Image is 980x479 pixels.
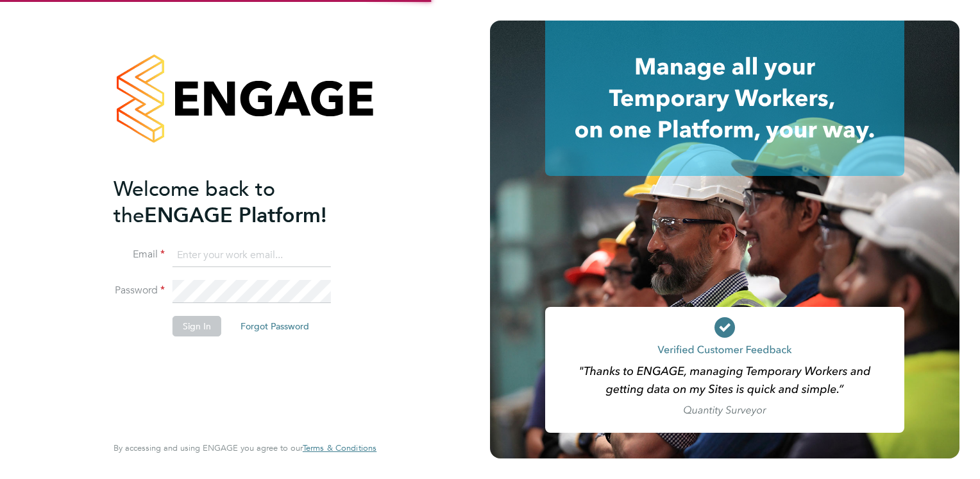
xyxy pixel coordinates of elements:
[173,316,221,336] button: Sign In
[114,442,376,453] span: By accessing and using ENGAGE you agree to our
[114,177,275,228] span: Welcome back to the
[114,176,364,229] h2: ENGAGE Platform!
[303,443,376,453] a: Terms & Conditions
[303,442,376,453] span: Terms & Conditions
[114,284,165,297] label: Password
[114,248,165,261] label: Email
[230,316,319,336] button: Forgot Password
[173,244,331,267] input: Enter your work email...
